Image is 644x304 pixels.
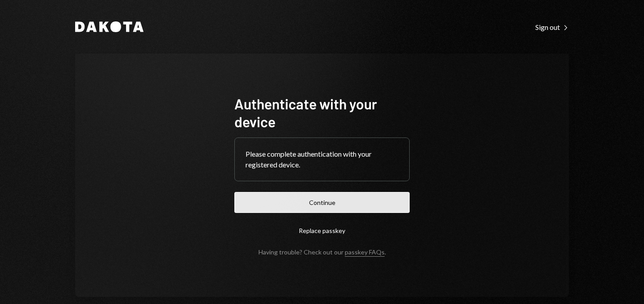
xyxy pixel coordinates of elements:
[535,23,569,32] div: Sign out
[258,248,386,256] div: Having trouble? Check out our .
[535,22,569,32] a: Sign out
[246,149,398,170] div: Please complete authentication with your registered device.
[234,95,410,130] h1: Authenticate with your device
[234,192,410,213] button: Continue
[234,220,410,241] button: Replace passkey
[345,248,385,257] a: passkey FAQs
